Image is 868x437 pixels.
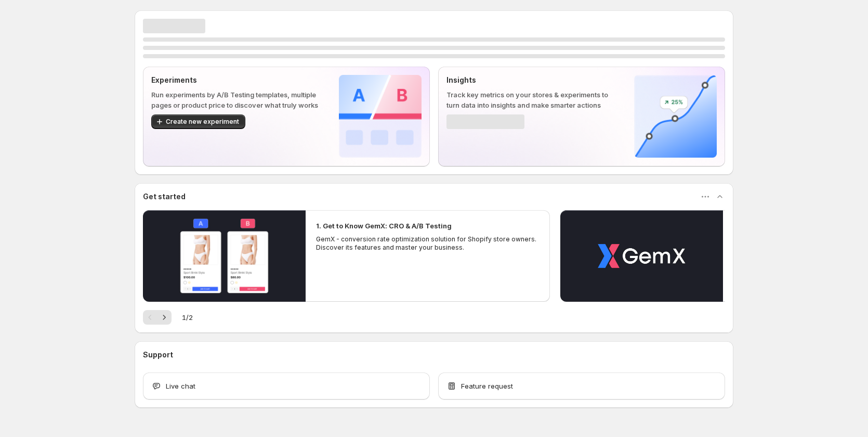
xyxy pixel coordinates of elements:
[143,191,186,202] h3: Get started
[166,118,239,126] span: Create new experiment
[560,210,723,302] button: Play video
[446,89,617,110] p: Track key metrics on your stores & experiments to turn data into insights and make smarter actions
[151,75,322,85] p: Experiments
[151,89,322,110] p: Run experiments by A/B Testing templates, multiple pages or product price to discover what truly ...
[446,75,617,85] p: Insights
[151,114,245,129] button: Create new experiment
[634,75,717,158] img: Insights
[316,235,540,252] p: GemX - conversion rate optimization solution for Shopify store owners. Discover its features and ...
[339,75,422,158] img: Experiments
[143,350,173,360] h3: Support
[182,312,193,323] span: 1 / 2
[316,221,452,231] h2: 1. Get to Know GemX: CRO & A/B Testing
[143,210,306,302] button: Play video
[157,310,172,325] button: Next
[143,310,172,325] nav: Pagination
[166,381,195,391] span: Live chat
[461,381,513,391] span: Feature request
